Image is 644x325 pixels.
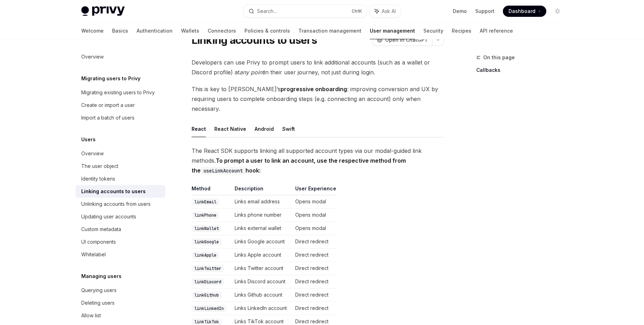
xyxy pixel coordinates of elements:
button: React Native [214,121,246,137]
a: Unlinking accounts from users [76,198,165,210]
code: linkWallet [192,225,222,232]
button: Search...CtrlK [244,5,366,18]
td: Links external wallet [232,222,292,235]
button: Ask AI [370,5,401,18]
div: Allow list [81,311,101,320]
a: Allow list [76,309,165,322]
code: linkPhone [192,212,219,219]
button: React [192,121,206,137]
a: Migrating existing users to Privy [76,86,165,99]
td: Links phone number [232,209,292,222]
a: Import a batch of users [76,111,165,124]
div: Identity tokens [81,175,115,183]
div: Linking accounts to users [81,187,146,196]
code: linkDiscord [192,278,224,285]
td: Links Github account [232,289,292,302]
a: Support [475,8,494,15]
td: Direct redirect [292,275,337,289]
a: Create or import a user [76,99,165,111]
div: UI components [81,238,116,246]
a: Welcome [81,22,104,39]
a: Transaction management [298,22,361,39]
a: User management [370,22,415,39]
td: Links email address [232,195,292,209]
a: Custom metadata [76,223,165,236]
div: Deleting users [81,299,115,307]
a: Overview [76,147,165,160]
td: Opens modal [292,195,337,209]
code: linkGoogle [192,238,222,245]
div: Whitelabel [81,250,106,259]
div: Import a batch of users [81,114,134,122]
strong: progressive onboarding [281,86,347,93]
button: Android [255,121,274,137]
a: Wallets [181,22,199,39]
div: Migrating existing users to Privy [81,88,155,97]
div: Overview [81,53,104,61]
span: Open in ChatGPT [385,36,428,43]
code: useLinkAccount [201,167,245,175]
button: Open in ChatGPT [372,34,432,46]
td: Links Apple account [232,249,292,262]
td: Direct redirect [292,235,337,249]
td: Direct redirect [292,302,337,315]
em: any point [240,69,264,76]
a: Whitelabel [76,248,165,261]
h5: Migrating users to Privy [81,74,140,83]
a: Identity tokens [76,172,165,185]
a: Basics [112,22,128,39]
h5: Users [81,135,96,144]
span: This is key to [PERSON_NAME]’s : improving conversion and UX by requiring users to complete onboa... [192,84,444,114]
span: On this page [483,53,515,62]
code: linkLinkedIn [192,305,227,312]
td: Links LinkedIn account [232,302,292,315]
span: Ctrl K [352,8,362,14]
div: Search... [257,7,277,15]
a: Updating user accounts [76,210,165,223]
h1: Linking accounts to users [192,34,317,46]
code: linkGithub [192,292,222,299]
div: Create or import a user [81,101,135,109]
strong: To prompt a user to link an account, use the respective method from the hook: [192,157,406,174]
a: Callbacks [476,65,569,76]
code: linkApple [192,252,219,259]
td: Direct redirect [292,262,337,275]
button: Swift [282,121,295,137]
div: Updating user accounts [81,212,136,221]
div: Custom metadata [81,225,121,233]
th: User Experience [292,185,337,195]
a: The user object [76,160,165,172]
th: Method [192,185,232,195]
a: Policies & controls [244,22,290,39]
td: Direct redirect [292,249,337,262]
a: Demo [453,8,467,15]
div: The user object [81,162,118,170]
a: API reference [480,22,513,39]
a: Recipes [452,22,471,39]
span: The React SDK supports linking all supported account types via our modal-guided link methods. [192,146,444,175]
td: Opens modal [292,209,337,222]
a: Linking accounts to users [76,185,165,198]
a: Authentication [137,22,173,39]
h5: Managing users [81,272,122,280]
code: linkEmail [192,198,219,205]
code: linkTwitter [192,265,224,272]
th: Description [232,185,292,195]
span: Ask AI [382,8,396,15]
span: Developers can use Privy to prompt users to link additional accounts (such as a wallet or Discord... [192,57,444,77]
td: Opens modal [292,222,337,235]
div: Unlinking accounts from users [81,200,151,208]
button: Toggle dark mode [552,6,563,17]
td: Links Google account [232,235,292,249]
span: Dashboard [508,8,535,15]
td: Links Discord account [232,275,292,289]
a: Security [423,22,443,39]
td: Direct redirect [292,289,337,302]
div: Overview [81,149,104,158]
a: Deleting users [76,297,165,309]
td: Links Twitter account [232,262,292,275]
a: Connectors [208,22,236,39]
div: Querying users [81,286,117,294]
a: Overview [76,50,165,63]
a: UI components [76,236,165,248]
